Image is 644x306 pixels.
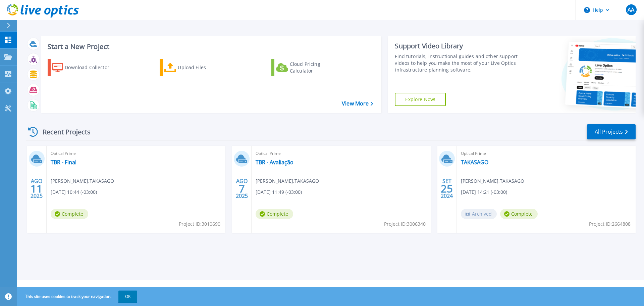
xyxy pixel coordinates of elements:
span: [PERSON_NAME] , TAKASAGO [51,177,114,185]
a: Explore Now! [395,93,446,106]
span: Project ID: 3010690 [179,220,220,228]
span: Optical Prime [461,150,632,157]
div: Upload Files [178,61,231,74]
span: [PERSON_NAME] , TAKASAGO [256,177,319,185]
div: Cloud Pricing Calculator [290,61,343,74]
div: SET 2024 [440,176,453,201]
span: Archived [461,209,497,219]
span: Complete [500,209,538,219]
a: TBR - Final [51,159,76,166]
span: AA [628,7,634,12]
span: Optical Prime [51,150,221,157]
a: View More [342,100,373,107]
a: Upload Files [160,59,234,76]
h3: Start a New Project [48,43,373,50]
div: AGO 2025 [30,176,43,201]
a: TBR - Avaliação [256,159,293,166]
span: 25 [441,186,453,191]
a: All Projects [587,124,636,139]
div: Download Collector [65,61,118,74]
span: Complete [51,209,88,219]
span: Optical Prime [256,150,426,157]
span: [PERSON_NAME] , TAKASAGO [461,177,524,185]
span: Project ID: 2664808 [589,220,631,228]
a: Cloud Pricing Calculator [271,59,346,76]
a: Download Collector [48,59,122,76]
span: [DATE] 14:21 (-03:00) [461,188,507,196]
div: Support Video Library [395,42,521,50]
span: This site uses cookies to track your navigation. [18,291,137,303]
div: Find tutorials, instructional guides and other support videos to help you make the most of your L... [395,53,521,73]
span: Complete [256,209,293,219]
span: [DATE] 11:49 (-03:00) [256,188,302,196]
span: [DATE] 10:44 (-03:00) [51,188,97,196]
span: 7 [239,186,245,191]
a: TAKASAGO [461,159,488,166]
button: OK [118,291,137,303]
div: AGO 2025 [235,176,248,201]
div: Recent Projects [26,124,100,140]
span: Project ID: 3006340 [384,220,426,228]
span: 11 [31,186,43,191]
